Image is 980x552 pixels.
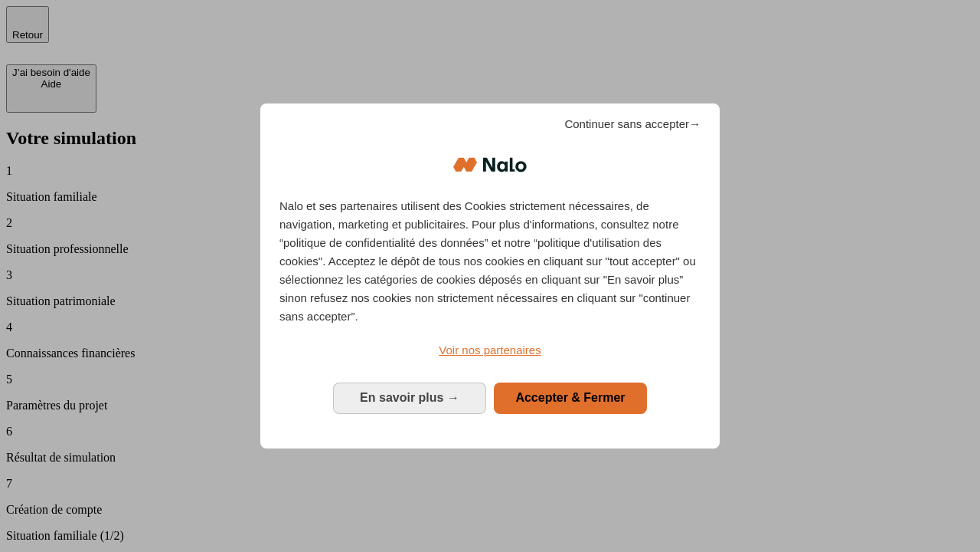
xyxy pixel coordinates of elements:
span: Voir nos partenaires [439,343,541,356]
div: Bienvenue chez Nalo Gestion du consentement [260,103,720,448]
p: Nalo et ses partenaires utilisent des Cookies strictement nécessaires, de navigation, marketing e... [279,197,701,326]
button: Accepter & Fermer: Accepter notre traitement des données et fermer [494,383,647,413]
a: Voir nos partenaires [279,341,701,360]
span: Continuer sans accepter→ [564,115,701,133]
button: En savoir plus: Configurer vos consentements [333,383,486,413]
span: Accepter & Fermer [515,391,625,404]
img: Logo [453,142,527,188]
span: En savoir plus → [360,391,459,404]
